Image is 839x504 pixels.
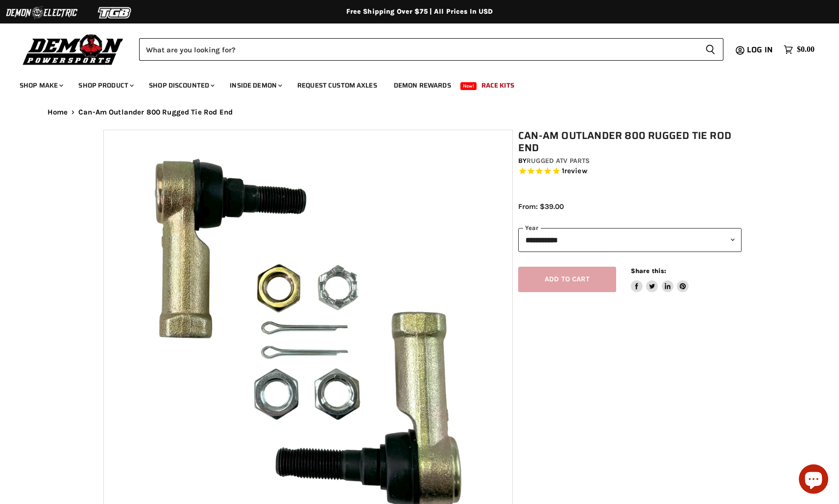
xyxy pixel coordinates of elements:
[797,45,815,54] span: $0.00
[474,75,522,95] a: Race Kits
[631,267,666,275] span: Share this:
[71,75,140,95] a: Shop Product
[222,75,288,95] a: Inside Demon
[460,82,477,90] span: New!
[139,38,697,61] input: Search
[747,44,773,56] span: Log in
[518,156,742,166] div: by
[139,38,723,61] form: Product
[518,202,564,211] span: From: $39.00
[290,75,384,95] a: Request Custom Axles
[631,267,689,293] aside: Share this:
[796,464,831,496] inbox-online-store-chat: Shopify online store chat
[562,167,587,176] span: 1 reviews
[518,228,742,252] select: year
[743,46,779,54] a: Log in
[527,157,590,165] a: Rugged ATV Parts
[78,3,152,22] img: TGB Logo 2
[386,75,458,95] a: Demon Rewards
[5,3,78,22] img: Demon Electric Logo 2
[78,108,233,116] span: Can-Am Outlander 800 Rugged Tie Rod End
[779,43,819,57] a: $0.00
[12,75,69,95] a: Shop Make
[20,32,127,67] img: Demon Powersports
[28,7,812,16] div: Free Shipping Over $75 | All Prices In USD
[12,71,812,95] ul: Main menu
[518,130,742,154] h1: Can-Am Outlander 800 Rugged Tie Rod End
[142,75,220,95] a: Shop Discounted
[564,167,587,176] span: review
[28,108,812,116] nav: Breadcrumbs
[48,108,68,116] a: Home
[697,38,723,61] button: Search
[518,166,742,177] span: Rated 5.0 out of 5 stars 1 reviews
